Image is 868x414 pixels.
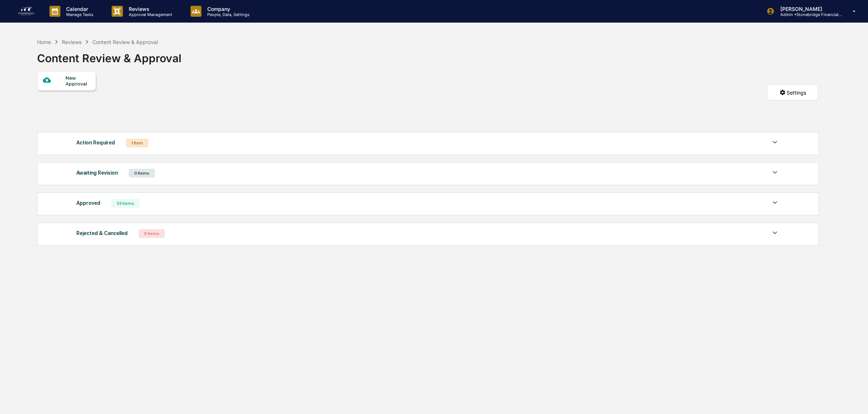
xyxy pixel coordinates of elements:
p: Reviews [123,6,176,12]
img: caret [771,228,779,237]
div: Content Review & Approval [92,39,158,45]
div: Awaiting Revision [76,168,118,178]
iframe: Open customer support [845,390,864,410]
p: Company [201,6,253,12]
img: logo [17,5,35,17]
div: Reviews [62,39,81,45]
p: Admin • Stonebridge Financial Group [775,12,842,17]
p: Approval Management [123,12,176,17]
img: caret [771,198,779,207]
div: Action Required [76,138,115,147]
div: Rejected & Cancelled [76,228,128,238]
img: caret [771,138,779,147]
div: 33 Items [111,199,140,208]
p: Calendar [60,6,97,12]
button: Settings [767,84,818,100]
div: Home [37,39,51,45]
div: New Approval [65,75,90,87]
p: Manage Tasks [60,12,97,17]
img: caret [771,168,779,177]
div: 1 Item [126,139,148,147]
div: 0 Items [139,229,165,238]
div: Content Review & Approval [37,46,181,65]
div: Approved [76,198,100,208]
div: 0 Items [129,169,155,178]
p: [PERSON_NAME] [775,6,842,12]
p: People, Data, Settings [201,12,253,17]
